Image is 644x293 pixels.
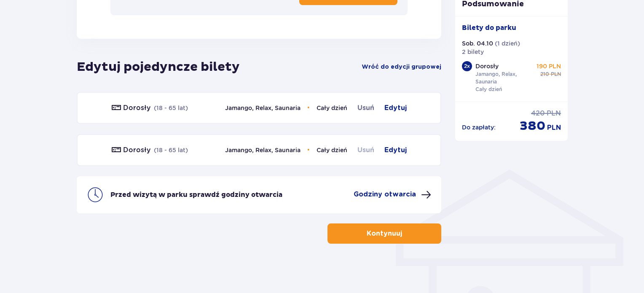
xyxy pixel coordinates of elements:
p: 420 [531,109,545,118]
p: Bilety do parku [462,23,516,32]
p: Przed wizytą w parku sprawdź godziny otwarcia [110,190,282,199]
p: Godziny otwarcia [354,190,416,199]
a: Edytuj [384,103,407,113]
div: 2 x [462,61,472,71]
p: Jamango, Relax, Saunaria [475,70,534,86]
span: Jamango, Relax, Saunaria [225,105,301,111]
p: PLN [547,109,561,118]
p: Sob. 04.10 [462,39,493,48]
span: Cały dzień [317,147,347,153]
a: Wróć do edycji grupowej [362,63,441,71]
p: PLN [547,123,561,132]
p: ( 18 - 65 lat ) [154,146,188,154]
p: Edytuj pojedyncze bilety [77,59,240,75]
span: • [307,146,310,154]
span: • [307,104,310,112]
a: Edytuj [384,145,407,155]
p: Kontynuuj [367,229,402,238]
button: Godziny otwarcia [354,190,431,200]
p: ( 18 - 65 lat ) [154,104,188,112]
span: Jamango, Relax, Saunaria [225,147,301,153]
a: Usuń [357,103,374,113]
button: Kontynuuj [327,223,441,244]
p: Dorosły [475,62,499,70]
p: ( 1 dzień ) [495,39,520,48]
p: 210 [540,70,549,78]
p: 190 PLN [537,62,561,70]
a: Usuń [357,145,374,155]
img: clock icon [87,186,104,203]
p: Dorosły [123,103,150,113]
p: 380 [520,118,545,134]
p: Cały dzień [475,86,502,93]
p: 2 bilety [462,48,484,56]
p: Dorosły [123,145,150,155]
p: Do zapłaty : [462,123,496,132]
span: Cały dzień [317,105,347,111]
p: PLN [551,70,561,78]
